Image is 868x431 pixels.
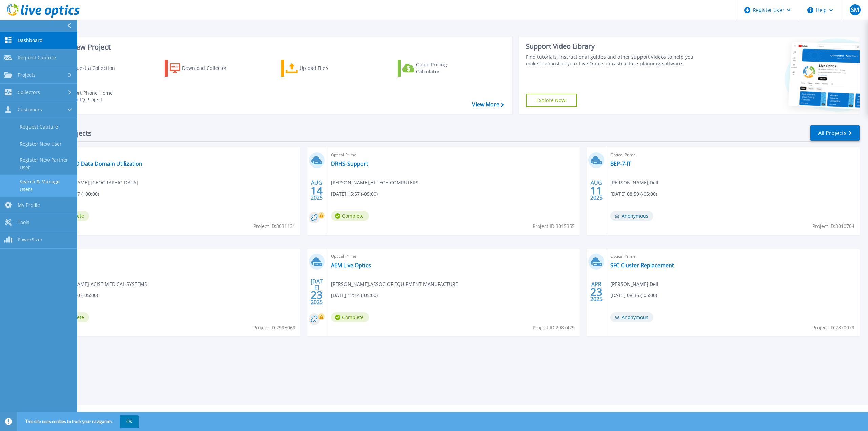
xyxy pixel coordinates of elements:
span: Optical Prime [610,253,855,260]
span: SM [851,7,859,13]
h3: Start a New Project [48,43,504,51]
span: 11 [590,188,603,193]
div: Find tutorials, instructional guides and other support videos to help you make the most of your L... [526,54,702,67]
span: [PERSON_NAME] , HI-TECH COMPUTERS [331,179,418,187]
a: DRHS-Support [331,160,368,167]
span: Request Capture [18,55,56,61]
a: Download Collector [165,60,240,77]
span: Projects [18,72,36,78]
span: Optical Prime [610,151,855,159]
a: SFC Cluster Replacement [610,262,674,269]
span: Project ID: 2870079 [812,324,854,331]
span: Collectors [18,89,40,95]
span: Customers [18,106,42,113]
a: Upload Files [281,60,357,77]
span: Complete [331,211,369,221]
span: [PERSON_NAME] , Dell [610,280,658,288]
span: Project ID: 3031131 [253,222,295,230]
div: Cloud Pricing Calculator [416,61,470,75]
span: [PERSON_NAME] , Dell [610,179,658,187]
a: Boerne ISD Data Domain Utilization [51,160,142,167]
span: 23 [311,292,323,298]
a: Cloud Pricing Calculator [398,60,473,77]
span: Project ID: 3015355 [533,222,575,230]
span: [PERSON_NAME] , ACIST MEDICAL SYSTEMS [51,280,147,288]
span: [PERSON_NAME] , ASSOC OF EQUIPMENT MANUFACTURE [331,280,458,288]
span: Complete [331,312,369,322]
span: [PERSON_NAME] , [GEOGRAPHIC_DATA] [51,179,138,187]
div: Download Collector [182,61,236,75]
span: Dashboard [18,37,43,43]
span: This site uses cookies to track your navigation. [19,415,139,428]
span: Data Domain [51,151,296,159]
span: Tools [18,219,29,226]
div: AUG 2025 [310,178,323,203]
span: Optical Prime [331,253,576,260]
div: Request a Collection [67,61,122,75]
span: Optical Prime [331,151,576,159]
span: [DATE] 15:57 (-05:00) [331,190,378,198]
span: Project ID: 2987429 [533,324,575,331]
span: My Profile [18,202,40,208]
span: Project ID: 3010704 [812,222,854,230]
span: 23 [590,289,603,295]
div: Import Phone Home CloudIQ Project [66,90,119,103]
span: Anonymous [610,312,653,322]
span: [DATE] 08:36 (-05:00) [610,292,657,299]
a: AEM Live Optics [331,262,371,269]
div: APR 2025 [590,279,603,304]
span: Anonymous [610,211,653,221]
span: [DATE] 08:59 (-05:00) [610,190,657,198]
span: Optical Prime [51,253,296,260]
div: [DATE] 2025 [310,279,323,304]
a: View More [472,101,504,108]
span: Project ID: 2995069 [253,324,295,331]
div: AUG 2025 [590,178,603,203]
a: All Projects [810,125,860,141]
button: OK [120,415,139,428]
span: [DATE] 12:14 (-05:00) [331,292,378,299]
a: Explore Now! [526,94,577,107]
span: 14 [311,188,323,193]
div: Support Video Library [526,42,702,51]
div: Upload Files [300,61,354,75]
a: BEP-7-IT [610,160,631,167]
a: Request a Collection [48,60,124,77]
span: PowerSizer [18,237,43,243]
